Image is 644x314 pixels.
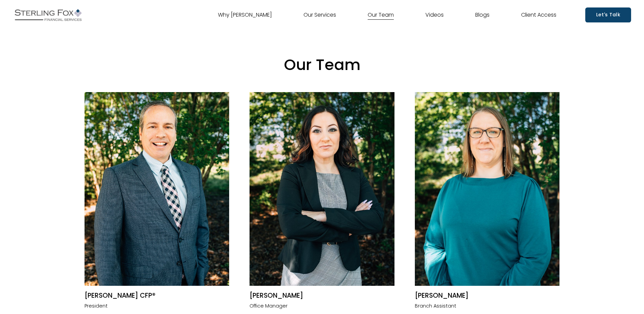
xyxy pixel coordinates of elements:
img: Sterling Fox Financial Services [13,6,84,23]
p: President [85,302,229,311]
a: Let's Talk [585,7,631,22]
a: Why [PERSON_NAME] [218,10,272,20]
p: Branch Assistant [415,302,560,311]
h2: [PERSON_NAME] [250,292,394,300]
a: Blogs [475,10,490,20]
h2: [PERSON_NAME] [415,292,560,300]
a: Our Services [303,10,336,20]
h2: [PERSON_NAME] CFP® [85,292,229,300]
a: Client Access [521,10,556,20]
a: Videos [425,10,444,20]
a: Our Team [368,10,394,20]
img: Robert W. Volpe CFP® [85,92,229,286]
p: Office Manager [250,302,394,311]
img: Lisa M. Coello [250,92,394,286]
img: Kerri Pait [415,92,560,286]
p: Our Team [85,51,560,79]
